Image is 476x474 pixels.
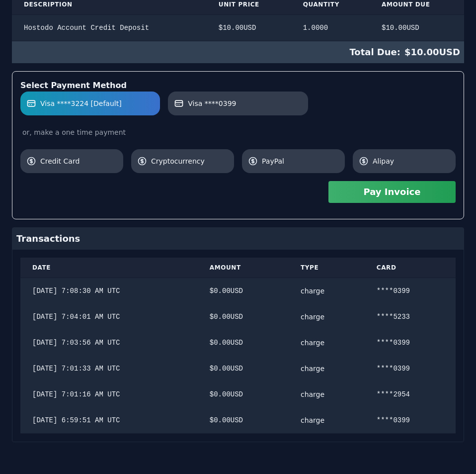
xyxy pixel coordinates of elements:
span: Visa ****3224 [Default] [40,98,122,108]
div: [DATE] 7:04:01 AM UTC [32,312,186,322]
th: Type [289,258,365,278]
div: charge [301,389,353,399]
span: PayPal [262,156,339,166]
th: Amount [198,258,289,278]
div: $ 0.00 USD [210,389,277,399]
div: [DATE] 7:01:33 AM UTC [32,364,186,374]
div: 1.0000 [303,23,358,33]
span: Credit Card [40,156,117,166]
div: $ 0.00 USD [210,286,277,296]
th: Date [20,258,198,278]
div: or, make a one time payment [20,127,456,137]
div: charge [301,364,353,374]
div: $ 10.00 USD [382,23,452,33]
div: $ 0.00 USD [210,338,277,348]
span: Total Due: [349,45,404,59]
div: $ 10.00 USD [12,41,464,63]
th: Card [365,258,456,278]
div: Transactions [12,228,464,250]
div: [DATE] 7:08:30 AM UTC [32,286,186,296]
div: [DATE] 7:03:56 AM UTC [32,338,186,348]
div: Select Payment Method [20,80,456,92]
div: charge [301,338,353,348]
div: [DATE] 6:59:51 AM UTC [32,415,186,425]
div: $ 10.00 USD [219,23,279,33]
div: charge [301,312,353,322]
div: charge [301,286,353,296]
div: [DATE] 7:01:16 AM UTC [32,389,186,399]
button: Pay Invoice [328,181,456,203]
div: Hostodo Account Credit Deposit [24,23,195,33]
span: Cryptocurrency [151,156,228,166]
div: charge [301,415,353,425]
span: Alipay [373,156,450,166]
div: $ 0.00 USD [210,415,277,425]
div: $ 0.00 USD [210,364,277,374]
div: $ 0.00 USD [210,312,277,322]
